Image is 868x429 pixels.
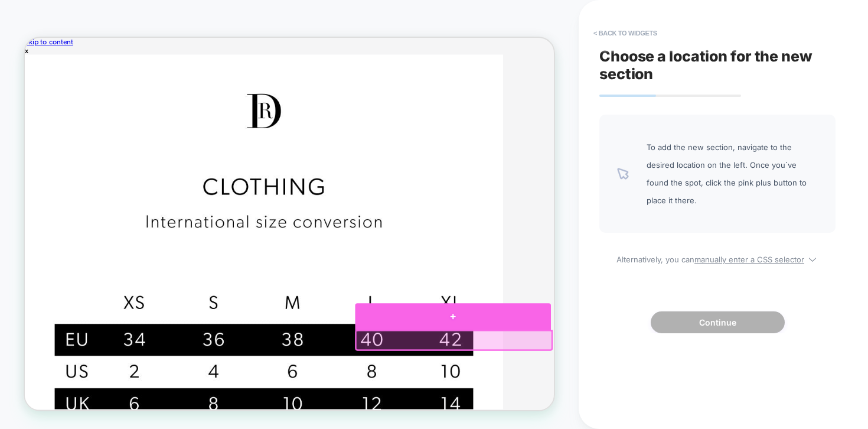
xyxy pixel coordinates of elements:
img: pointer [617,168,629,180]
button: < Back to widgets [588,24,663,43]
button: Continue [651,311,785,333]
span: To add the new section, navigate to the desired location on the left. Once you`ve found the spot,... [647,138,818,209]
span: Alternatively, you can [599,251,836,264]
u: manually enter a CSS selector [694,255,804,264]
span: Choose a location for the new section [599,47,812,83]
